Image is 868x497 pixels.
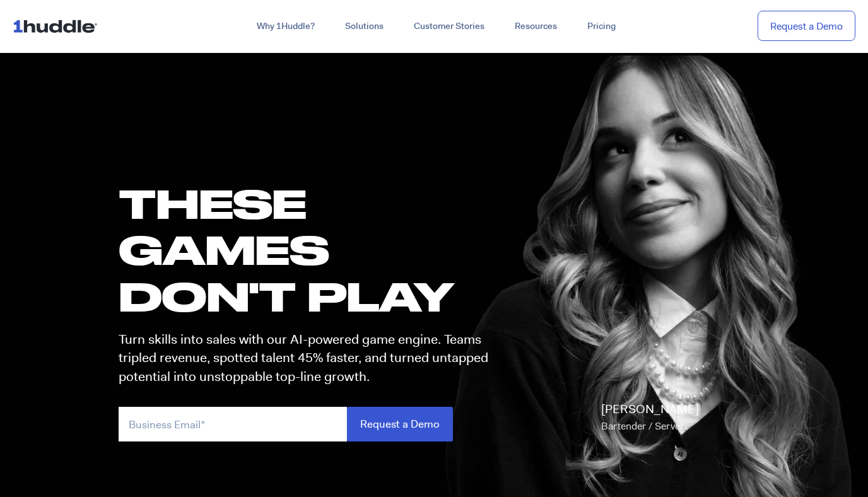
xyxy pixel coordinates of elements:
input: Request a Demo [347,407,453,441]
a: Solutions [330,15,399,38]
a: Resources [500,15,572,38]
p: [PERSON_NAME] [601,401,699,436]
img: ... [13,14,103,38]
a: Customer Stories [399,15,500,38]
h1: these GAMES DON'T PLAY [119,180,500,319]
a: Why 1Huddle? [242,15,330,38]
p: Turn skills into sales with our AI-powered game engine. Teams tripled revenue, spotted talent 45%... [119,330,500,386]
span: Bartender / Server [601,419,684,433]
a: Pricing [572,15,631,38]
a: Request a Demo [758,11,855,42]
input: Business Email* [119,407,347,441]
